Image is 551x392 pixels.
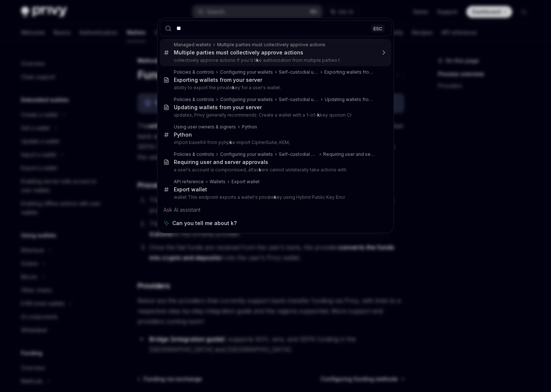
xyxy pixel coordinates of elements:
[232,85,235,90] b: k
[174,131,192,138] div: Python
[174,124,236,130] div: Using user owners & signers
[174,167,376,173] p: a user's account is compromised, attac ers cannot unilaterally take actions with
[174,69,214,75] div: Policies & controls
[172,220,237,227] span: Can you tell me about k?
[256,57,259,63] b: k
[174,159,268,165] div: Requiring user and server approvals
[174,186,207,193] div: Export wallet
[231,179,260,185] div: Export wallet
[160,203,391,217] div: Ask AI assistant
[174,85,376,91] p: ability to export the private ey for a user's wallet.
[174,151,214,157] div: Policies & controls
[174,97,214,103] div: Policies & controls
[174,194,376,200] p: wallet This endpoint exports a wallet's private ey using Hybrid Public Key Encr
[174,49,303,56] div: Multiple parties must collectively approve actions
[174,104,262,111] div: Updating wallets from your server
[230,140,232,145] b: k
[174,77,262,83] div: Exporting wallets from your server
[371,24,385,32] div: ESC
[317,112,320,118] b: k
[174,179,204,185] div: API reference
[220,69,273,75] div: Configuring your wallets
[174,112,376,118] p: updates, Privy generally recommends: Create a wallet with a 1-of- key quorum Cr
[220,151,273,157] div: Configuring your wallets
[279,97,319,103] div: Self-custodial user wallets
[174,57,376,63] p: collectively approve actions If you'd li e authorization from multiple parties t
[220,97,273,103] div: Configuring your wallets
[279,151,317,157] div: Self-custodial user wallets
[210,179,226,185] div: Wallets
[323,151,376,157] div: Requiring user and server approvals
[217,42,325,48] div: Multiple parties must collectively approve actions
[242,124,257,130] div: Python
[174,42,211,48] div: Managed wallets
[174,140,376,145] p: import base64 from pyhp e import CipherSuite, KEM,
[279,69,318,75] div: Self-custodial user wallets
[259,167,261,172] b: k
[324,69,376,75] div: Exporting wallets from your server
[274,194,277,200] b: k
[325,97,376,103] div: Updating wallets from your server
